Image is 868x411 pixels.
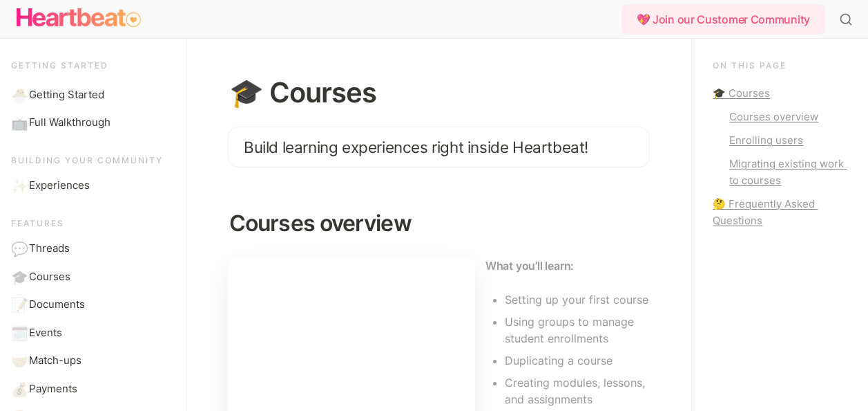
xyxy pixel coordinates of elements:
span: Getting started [11,60,108,71]
span: 💬 [11,241,25,255]
a: 🐣Getting Started [6,82,175,109]
span: On this page [713,60,787,71]
a: 💖 Join our Customer Community [621,4,831,35]
span: Experiences [29,178,90,194]
div: Enrolling users [729,132,847,149]
span: 💰 [11,381,25,395]
a: 🗓️Events [6,320,175,347]
span: Build learning experiences right inside Heartbeat! [244,138,588,156]
span: ✨ [11,178,25,192]
span: 🤝 [11,353,25,367]
a: Courses overview [713,109,847,125]
a: Enrolling users [713,132,847,149]
span: Threads [29,241,70,257]
h2: Courses overview [228,205,650,242]
h1: 🎓 Courses [228,77,650,109]
a: 📺Full Walkthrough [6,109,175,136]
span: 🎓 [11,269,25,283]
div: 💖 Join our Customer Community [621,4,825,35]
li: Duplicating a course [505,350,650,371]
span: 📝 [11,297,25,311]
div: Courses overview [729,109,847,125]
span: Building your community [11,155,163,165]
a: 🎓Courses [6,264,175,291]
span: Documents [29,297,85,313]
span: Getting Started [29,87,104,103]
strong: What you’ll learn: [485,259,574,273]
a: 🎓 Courses [713,85,847,102]
span: Features [11,218,64,228]
a: ✨Experiences [6,172,175,199]
span: Courses [29,269,70,285]
div: Migrating existing work to courses [729,156,847,189]
img: Logo [17,4,141,32]
span: Payments [29,381,77,397]
span: 📺 [11,115,25,129]
span: 🗓️ [11,325,25,339]
a: 🤝Match-ups [6,347,175,374]
a: 📝Documents [6,291,175,318]
a: 💰Payments [6,376,175,403]
li: Using groups to manage student enrollments [505,311,650,349]
a: Migrating existing work to courses [713,156,847,189]
span: Full Walkthrough [29,115,110,131]
a: 💬Threads [6,235,175,262]
a: 🤔 Frequently Asked Questions [713,196,847,229]
li: Creating modules, lessons, and assignments [505,372,650,410]
span: 🐣 [11,87,25,101]
li: Setting up your first course [505,289,650,310]
span: Match-ups [29,353,81,369]
span: Events [29,325,62,341]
